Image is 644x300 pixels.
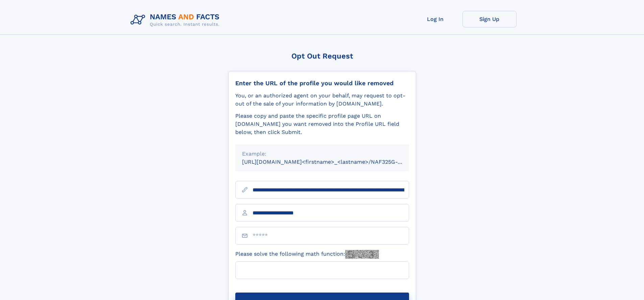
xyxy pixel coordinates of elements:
[242,159,422,165] small: [URL][DOMAIN_NAME]<firstname>_<lastname>/NAF325G-xxxxxxxx
[235,250,379,259] label: Please solve the following math function:
[242,150,402,158] div: Example:
[235,112,409,136] div: Please copy and paste the specific profile page URL on [DOMAIN_NAME] you want removed into the Pr...
[228,52,416,60] div: Opt Out Request
[462,11,517,27] a: Sign Up
[235,92,409,108] div: You, or an authorized agent on your behalf, may request to opt-out of the sale of your informatio...
[408,11,462,27] a: Log In
[128,11,225,29] img: Logo Names and Facts
[235,79,409,87] div: Enter the URL of the profile you would like removed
